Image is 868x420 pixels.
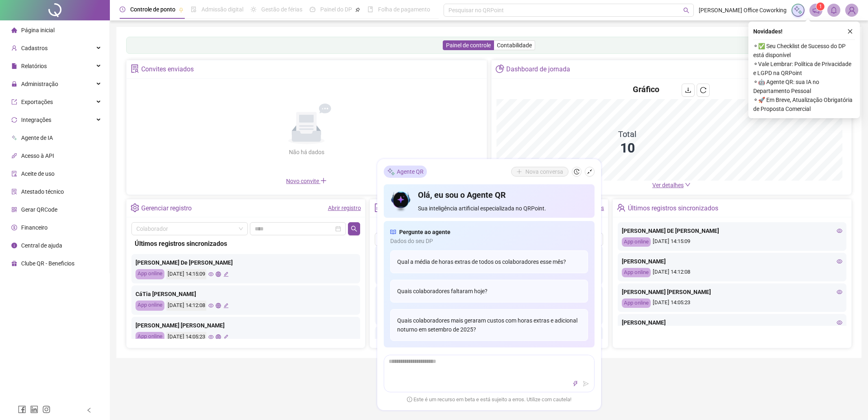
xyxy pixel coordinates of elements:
[617,203,625,212] span: team
[131,203,139,212] span: setting
[179,7,184,12] span: pushpin
[390,189,412,213] img: icon
[847,29,853,34] span: close
[141,201,192,215] div: Gerenciar registro
[166,269,206,279] div: [DATE] 14:15:09
[21,99,53,105] span: Exportações
[11,45,17,51] span: user-add
[42,405,50,413] span: instagram
[269,148,344,157] div: Não há dados
[21,63,47,69] span: Relatórios
[699,6,787,15] span: [PERSON_NAME] Office Coworking
[166,332,206,342] div: [DATE] 14:05:23
[216,272,221,277] span: global
[191,7,197,12] span: file-done
[812,7,820,14] span: notification
[11,171,17,177] span: audit
[633,84,659,95] h4: Gráfico
[574,169,579,175] span: history
[130,6,175,13] span: Controle de ponto
[136,301,164,311] div: App online
[390,228,396,237] span: read
[837,259,842,264] span: eye
[261,6,302,13] span: Gestão de férias
[21,153,54,159] span: Acesso à API
[286,178,327,184] span: Novo convite
[320,177,327,184] span: plus
[208,272,214,277] span: eye
[21,81,58,87] span: Administração
[216,334,221,340] span: global
[21,170,55,177] span: Aceite de uso
[21,260,74,267] span: Clube QR - Beneficios
[136,290,356,298] div: CáTia [PERSON_NAME]
[223,303,229,308] span: edit
[208,303,214,308] span: eye
[30,405,38,413] span: linkedin
[794,6,802,15] img: sparkle-icon.fc2bf0ac1784a2077858766a79e2daf3.svg
[21,242,62,249] span: Central de ajuda
[136,321,356,330] div: [PERSON_NAME] [PERSON_NAME]
[11,27,17,33] span: home
[390,309,588,341] div: Quais colaboradores mais geraram custos com horas extras e adicional noturno em setembro de 2025?
[378,6,430,13] span: Folha de pagamento
[11,207,17,212] span: qrcode
[136,269,164,279] div: App online
[418,204,588,213] span: Sua inteligência artificial especializada no QRPoint.
[506,62,570,76] div: Dashboard de jornada
[21,45,48,51] span: Cadastros
[685,87,691,93] span: download
[753,27,783,36] span: Novidades !
[136,258,356,267] div: [PERSON_NAME] De [PERSON_NAME]
[216,303,221,308] span: global
[201,6,243,13] span: Admissão digital
[573,381,578,387] span: thunderbolt
[21,117,51,123] span: Integrações
[622,268,842,277] div: [DATE] 14:12:08
[683,7,689,13] span: search
[622,237,842,247] div: [DATE] 14:15:09
[86,407,92,413] span: left
[652,182,684,188] span: Ver detalhes
[753,95,855,113] span: ⚬ 🚀 Em Breve, Atualização Obrigatória de Proposta Comercial
[571,379,580,389] button: thunderbolt
[310,7,315,12] span: dashboard
[511,167,568,177] button: Nova conversa
[166,301,206,311] div: [DATE] 14:12:08
[407,396,412,402] span: exclamation-circle
[399,228,450,237] span: Pergunte ao agente
[622,268,651,277] div: App online
[622,298,651,308] div: App online
[753,60,855,77] span: ⚬ Vale Lembrar: Política de Privacidade e LGPD na QRPoint
[135,239,357,249] div: Últimos registros sincronizados
[355,7,360,12] span: pushpin
[418,189,588,201] h4: Olá, eu sou o Agente QR
[837,228,842,234] span: eye
[11,225,17,230] span: dollar
[21,224,48,231] span: Financeiro
[208,334,214,340] span: eye
[628,201,718,215] div: Últimos registros sincronizados
[652,182,691,188] a: Ver detalhes down
[251,7,256,12] span: sun
[120,7,125,12] span: clock-circle
[141,62,194,76] div: Convites enviados
[685,182,691,188] span: down
[622,287,842,296] div: [PERSON_NAME] [PERSON_NAME]
[21,27,55,33] span: Página inicial
[622,298,842,308] div: [DATE] 14:05:23
[753,77,855,95] span: ⚬ 🤖 Agente QR: sua IA no Departamento Pessoal
[622,257,842,266] div: [PERSON_NAME]
[622,318,842,327] div: [PERSON_NAME]
[21,206,57,213] span: Gerar QRCode
[223,272,229,277] span: edit
[700,87,706,93] span: reload
[390,237,588,245] span: Dados do seu DP
[320,6,352,13] span: Painel do DP
[837,320,842,325] span: eye
[387,167,395,176] img: sparkle-icon.fc2bf0ac1784a2077858766a79e2daf3.svg
[11,261,17,266] span: gift
[384,166,427,178] div: Agente QR
[390,280,588,303] div: Quais colaboradores faltaram hoje?
[819,4,822,9] span: 1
